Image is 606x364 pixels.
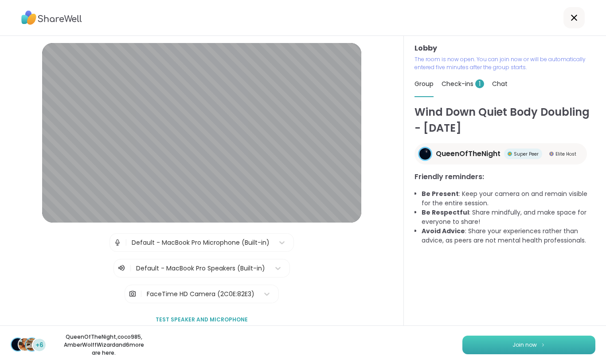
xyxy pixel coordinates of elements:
[156,316,248,324] span: Test speaker and microphone
[35,341,43,350] span: +6
[54,333,153,357] p: QueenOfTheNight , coco985 , AmberWolffWizard and 6 more are here.
[422,189,595,208] li: : Keep your camera on and remain visible for the entire session.
[422,189,459,198] b: Be Present
[512,341,537,349] span: Join now
[129,263,132,274] span: |
[540,342,546,347] img: ShareWell Logomark
[422,227,595,245] li: : Share your experiences rather than advice, as peers are not mental health professionals.
[414,55,595,71] p: The room is now open. You can join now or will be automatically entered five minutes after the gr...
[422,227,465,235] b: Avoid Advice
[19,338,31,351] img: coco985
[492,79,508,88] span: Chat
[414,143,587,164] a: QueenOfTheNightQueenOfTheNightSuper PeerSuper PeerElite HostElite Host
[514,151,539,157] span: Super Peer
[414,172,595,182] h3: Friendly reminders:
[113,234,121,251] img: Microphone
[21,8,82,28] img: ShareWell Logo
[414,79,434,88] span: Group
[422,208,595,227] li: : Share mindfully, and make space for everyone to share!
[555,151,576,157] span: Elite Host
[419,148,431,160] img: QueenOfTheNight
[462,336,595,354] button: Join now
[152,310,251,329] button: Test speaker and microphone
[12,338,24,351] img: QueenOfTheNight
[147,290,254,299] div: FaceTime HD Camera (2C0E:82E3)
[442,79,484,88] span: Check-ins
[140,285,142,303] span: |
[26,338,38,351] img: AmberWolffWizard
[422,208,469,217] b: Be Respectful
[436,149,500,159] span: QueenOfTheNight
[549,152,554,156] img: Elite Host
[414,43,595,54] h3: Lobby
[414,104,595,136] h1: Wind Down Quiet Body Doubling - [DATE]
[125,234,127,251] span: |
[132,238,270,247] div: Default - MacBook Pro Microphone (Built-in)
[129,285,137,303] img: Camera
[475,79,484,88] span: 1
[508,152,512,156] img: Super Peer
